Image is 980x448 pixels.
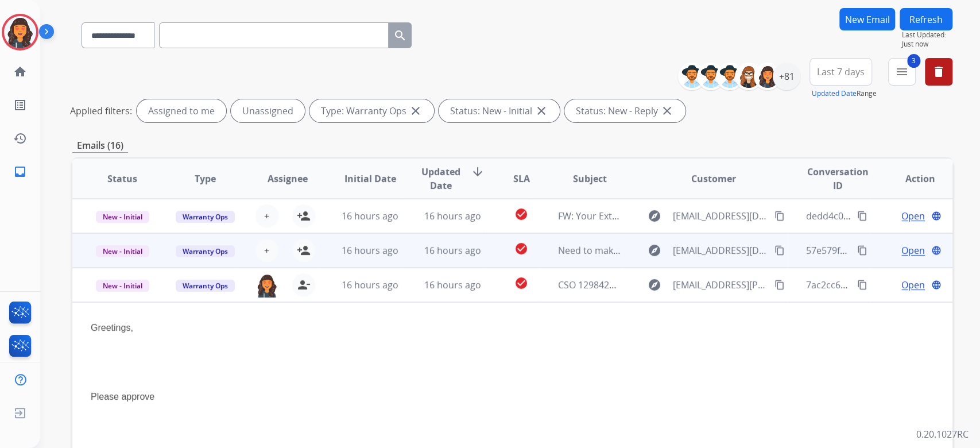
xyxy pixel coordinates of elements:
[439,99,560,122] div: Status: New - Initial
[648,244,661,257] mat-icon: explore
[4,16,36,48] img: avatar
[673,209,768,223] span: [EMAIL_ADDRESS][DOMAIN_NAME]
[176,211,235,223] span: Warranty Ops
[805,279,979,291] span: 7ac2cc6b-9030-4cd6-9239-d944f4192a03
[342,279,398,291] span: 16 hours ago
[812,89,857,98] button: Updated Date
[264,209,269,223] span: +
[907,54,920,68] span: 3
[558,210,726,222] span: FW: Your Extend claim has been closed
[774,280,785,290] mat-icon: content_copy
[70,104,132,118] p: Applied filters:
[809,58,872,86] button: Last 7 days
[514,242,528,256] mat-icon: check_circle
[514,276,528,290] mat-icon: check_circle
[895,65,909,79] mat-icon: menu
[901,209,925,223] span: Open
[424,210,481,222] span: 16 hours ago
[774,245,785,256] mat-icon: content_copy
[902,40,952,49] span: Just now
[805,165,869,192] span: Conversation ID
[514,207,528,221] mat-icon: check_circle
[857,280,867,290] mat-icon: content_copy
[773,63,800,90] div: +81
[13,98,27,112] mat-icon: list_alt
[774,211,785,221] mat-icon: content_copy
[888,58,916,86] button: 3
[309,99,434,122] div: Type: Warranty Ops
[534,104,548,118] mat-icon: close
[255,204,278,227] button: +
[424,279,481,291] span: 16 hours ago
[812,88,877,98] span: Range
[931,245,942,256] mat-icon: language
[660,104,674,118] mat-icon: close
[857,245,867,256] mat-icon: content_copy
[344,172,396,186] span: Initial Date
[342,244,398,257] span: 16 hours ago
[268,172,308,186] span: Assignee
[91,321,769,335] p: Greetings,
[176,280,235,292] span: Warranty Ops
[857,211,867,221] mat-icon: content_copy
[13,165,27,179] mat-icon: inbox
[297,244,311,257] mat-icon: person_add
[673,244,768,257] span: [EMAIL_ADDRESS][DOMAIN_NAME]
[13,65,27,79] mat-icon: home
[805,244,977,257] span: 57e579f5-46c8-4dc7-a3d0-304f27099ac7
[931,280,942,290] mat-icon: language
[176,245,235,257] span: Warranty Ops
[839,8,895,30] button: New Email
[137,99,226,122] div: Assigned to me
[558,279,630,291] span: CSO 1298427032
[648,278,661,292] mat-icon: explore
[297,278,311,292] mat-icon: person_remove
[107,172,137,186] span: Status
[648,209,661,223] mat-icon: explore
[13,132,27,145] mat-icon: history
[342,210,398,222] span: 16 hours ago
[96,245,149,257] span: New - Initial
[231,99,305,122] div: Unassigned
[902,30,952,40] span: Last Updated:
[805,210,978,222] span: dedd4c09-0015-4cbf-948c-e878282cfd02
[900,8,952,30] button: Refresh
[297,209,311,223] mat-icon: person_add
[72,138,128,153] p: Emails (16)
[901,244,925,257] span: Open
[195,172,216,186] span: Type
[393,29,407,43] mat-icon: search
[932,65,946,79] mat-icon: delete
[424,244,481,257] span: 16 hours ago
[673,278,768,292] span: [EMAIL_ADDRESS][PERSON_NAME][DOMAIN_NAME]
[573,172,607,186] span: Subject
[96,280,149,292] span: New - Initial
[255,273,278,298] img: agent-avatar
[96,211,149,223] span: New - Initial
[564,99,685,122] div: Status: New - Reply
[901,278,925,292] span: Open
[421,165,462,192] span: Updated Date
[870,159,952,199] th: Action
[409,104,423,118] mat-icon: close
[255,239,278,262] button: +
[817,69,865,74] span: Last 7 days
[691,172,736,186] span: Customer
[264,244,269,257] span: +
[558,244,685,257] span: Need to make warranty claim
[931,211,942,221] mat-icon: language
[91,390,769,404] p: Please approve
[916,427,969,441] p: 0.20.1027RC
[471,165,485,179] mat-icon: arrow_downward
[513,172,529,186] span: SLA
